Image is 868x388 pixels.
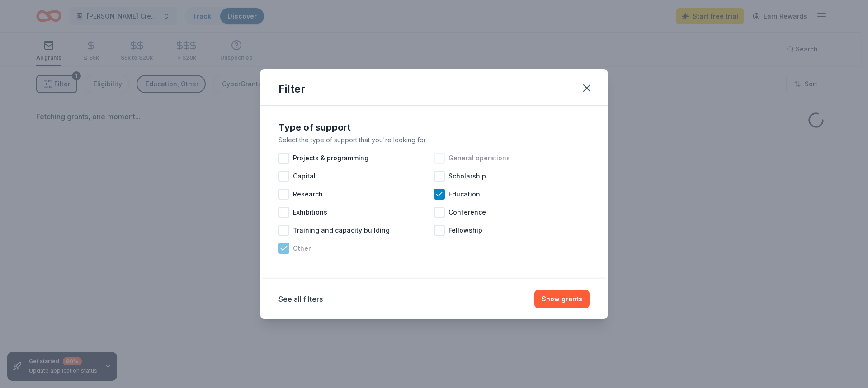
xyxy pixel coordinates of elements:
span: Education [448,189,480,200]
span: Fellowship [448,225,482,236]
span: Research [293,189,323,200]
span: Training and capacity building [293,225,390,236]
span: Other [293,243,311,254]
span: Projects & programming [293,153,368,164]
span: Conference [448,207,486,218]
div: Filter [278,82,305,96]
span: Exhibitions [293,207,327,218]
button: See all filters [278,294,323,304]
button: Show grants [534,290,590,308]
div: Select the type of support that you're looking for. [278,135,590,145]
span: Capital [293,171,316,182]
div: Type of support [278,120,590,135]
span: General operations [448,153,510,164]
span: Scholarship [448,171,486,182]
